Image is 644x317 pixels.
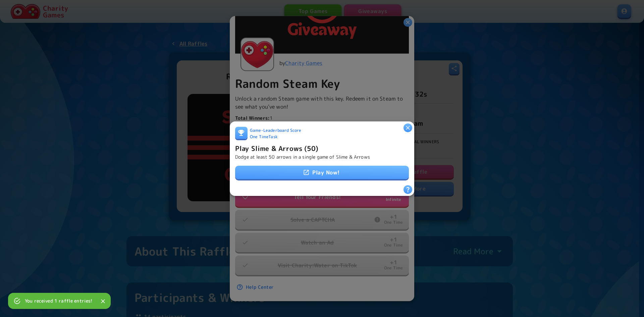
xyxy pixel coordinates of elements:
span: One Time Task [250,134,278,140]
div: You received 1 raffle entries! [25,295,93,307]
button: Close [98,296,108,306]
a: Play Now! [235,166,409,179]
p: Dodge at least 50 arrows in a single game of Slime & Arrows [235,153,370,160]
span: Game - Leaderboard Score [250,127,301,134]
h6: Play Slime & Arrows (50) [235,143,319,153]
